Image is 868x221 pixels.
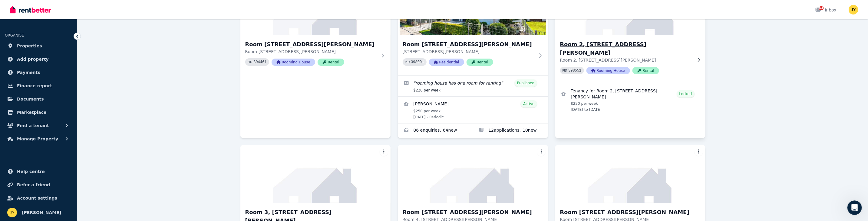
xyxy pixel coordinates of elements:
[5,16,51,29] div: Was that helpful?
[5,53,72,65] a: Add property
[17,109,46,116] span: Marketplace
[248,60,252,64] small: PID
[29,175,34,180] button: Upload attachment
[253,60,266,64] code: 394461
[5,106,72,118] a: Marketplace
[5,33,24,37] span: ORGANISE
[104,172,114,182] button: Send a message…
[5,165,72,178] a: Help centre
[380,148,388,156] button: More options
[537,148,546,156] button: More options
[5,162,116,172] textarea: Message…
[245,40,377,49] h3: Room [STREET_ADDRESS][PERSON_NAME]
[5,34,116,42] div: [DATE]
[560,57,692,63] p: Room 2, [STREET_ADDRESS][PERSON_NAME]
[473,123,548,138] a: Applications for Room 1, 91 Simpson St, Frenchville
[5,66,72,78] a: Payments
[398,76,548,96] a: Edit listing: rooming house has one room for renting
[5,93,72,105] a: Documents
[5,66,116,182] div: A tenant in [GEOGRAPHIC_DATA] can request to terminate their lease agreement using RentBetter by ...
[849,5,858,14] img: JIAN YU
[5,192,72,204] a: Account settings
[403,40,535,49] h3: Room [STREET_ADDRESS][PERSON_NAME]
[17,181,50,188] span: Refer a friend
[403,208,535,216] h3: Room [STREET_ADDRESS][PERSON_NAME]
[95,2,106,14] button: Home
[586,67,630,74] span: Rooming House
[38,175,43,180] button: Start recording
[429,59,464,66] span: Residential
[318,59,344,66] span: Rental
[17,122,49,129] span: Find a tenant
[10,69,111,87] div: A tenant in [GEOGRAPHIC_DATA] can request to terminate their lease agreement using RentBetter by ...
[17,95,44,103] span: Documents
[5,133,72,145] button: Manage Property
[555,84,705,116] a: View details for Tenancy for Room 2, 91 Simpson St
[272,59,315,66] span: Rooming House
[17,3,27,13] img: Profile image for The RentBetter Team
[847,200,862,215] iframe: Intercom live chat
[467,59,493,66] span: Rental
[10,5,51,14] img: RentBetter
[22,42,116,61] div: how the tenant cancel the lease agreement
[819,6,824,10] span: 63
[560,208,692,216] h3: Room [STREET_ADDRESS][PERSON_NAME]
[5,179,72,191] a: Refer a friend
[563,69,567,72] small: PID
[27,46,111,57] div: how the tenant cancel the lease agreement
[398,123,473,138] a: Enquiries for Room 1, 91 Simpson St, Frenchville
[695,148,703,156] button: More options
[568,69,581,73] code: 398551
[240,145,391,203] img: Room 3, 91 Simpson St
[5,66,116,183] div: The RentBetter Team says…
[10,19,47,25] div: Was that helpful?
[5,120,72,132] button: Find a tenant
[405,60,410,64] small: PID
[17,69,40,76] span: Payments
[14,110,111,121] li: Select the desired end date and reason for termination.
[22,209,61,216] span: [PERSON_NAME]
[14,98,111,109] li: Go to the tenancy section and look for the option to end the tenancy.
[560,40,692,57] h3: Room 2, [STREET_ADDRESS][PERSON_NAME]
[398,145,548,203] img: Room 4, 91 Simpson St
[14,123,111,134] li: Review and sign the termination notice, then submit it through the platform.
[5,42,116,66] div: JIAN says…
[17,135,58,143] span: Manage Property
[398,97,548,123] a: View details for Deqin Huang
[17,56,49,63] span: Add property
[403,49,535,55] p: [STREET_ADDRESS][PERSON_NAME]
[555,145,705,203] img: Room 5, 91 Simpson St
[4,2,15,14] button: go back
[5,16,116,34] div: The RentBetter Team says…
[5,40,72,52] a: Properties
[17,82,52,89] span: Finance report
[5,80,72,92] a: Finance report
[19,175,24,180] button: Gif picker
[632,67,659,74] span: Rental
[9,175,14,180] button: Emoji picker
[14,90,111,96] li: Log in to their RentBetter tenant account.
[106,2,117,13] div: Close
[815,7,837,13] div: Inbox
[10,137,111,178] div: Once the notice is sent, the landlord will be notified and can accept the termination. The tenanc...
[17,168,45,175] span: Help centre
[17,194,57,202] span: Account settings
[17,42,42,50] span: Properties
[7,208,17,217] img: JIAN YU
[411,60,424,64] code: 398001
[245,49,377,55] p: Room [STREET_ADDRESS][PERSON_NAME]
[29,6,80,10] h1: The RentBetter Team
